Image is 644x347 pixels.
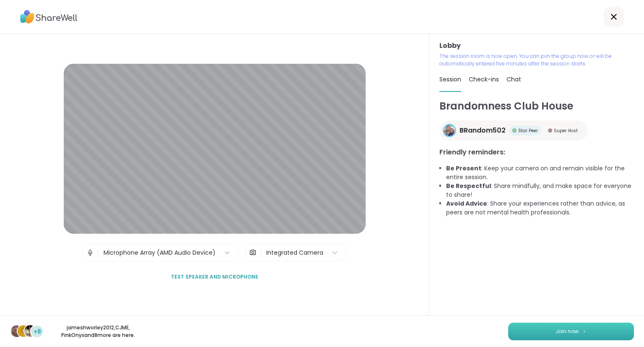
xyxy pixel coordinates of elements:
img: PinkOnyx [24,325,36,337]
p: jameshworley2012 , CJME , PinkOnyx and 8 more are here. [51,324,145,339]
span: +8 [34,327,41,336]
div: Microphone Array (AMD Audio Device) [104,248,216,257]
a: BRandom502BRandom502Star PeerStar PeerSuper HostSuper Host [439,120,588,141]
span: Star Peer [518,128,538,134]
h1: Brandomness Club House [439,99,634,114]
img: Camera [249,244,257,261]
span: Chat [506,75,521,83]
button: Join now [508,323,634,340]
button: Test speaker and microphone [168,268,262,286]
p: The session room is now open. You can join the group now or will be automatically entered five mi... [439,52,634,68]
div: Integrated Camera [266,248,323,257]
b: Avoid Advice [446,199,487,208]
span: | [260,244,262,261]
img: Star Peer [512,128,517,133]
span: Session [439,75,461,83]
img: jameshworley2012 [11,325,23,337]
img: ShareWell Logomark [582,329,587,334]
h3: Lobby [439,41,634,51]
span: BRandom502 [460,125,506,136]
img: BRandom502 [444,125,455,136]
b: Be Respectful [446,182,491,190]
li: : Keep your camera on and remain visible for the entire session. [446,164,634,182]
span: C [21,326,26,337]
span: | [97,244,99,261]
b: Be Present [446,164,481,172]
img: Microphone [86,244,94,261]
img: Super Host [548,128,552,133]
span: Test speaker and microphone [171,273,258,281]
span: Super Host [554,128,578,134]
span: Join now [556,328,579,335]
li: : Share your experiences rather than advice, as peers are not mental health professionals. [446,199,634,217]
img: ShareWell Logo [20,7,78,26]
h3: Friendly reminders: [439,147,634,157]
li: : Share mindfully, and make space for everyone to share! [446,182,634,199]
span: Check-ins [469,75,499,83]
